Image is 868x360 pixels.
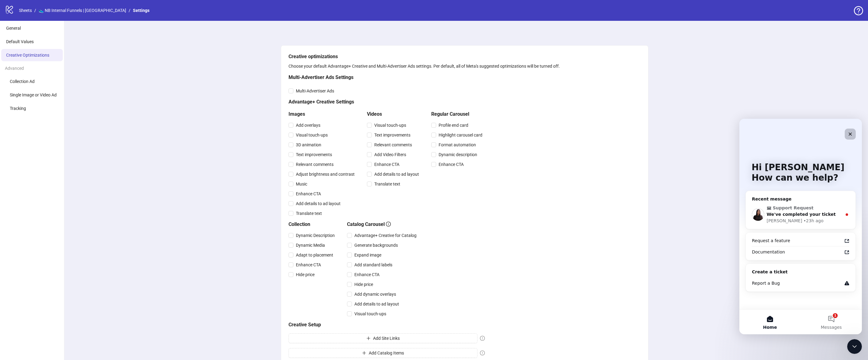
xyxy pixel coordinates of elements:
span: Add details to ad layout [293,200,343,207]
span: Dynamic Description [293,232,337,239]
span: Relevant comments [293,161,336,168]
span: exclamation-circle [480,336,485,341]
span: Add details to ad layout [372,171,421,178]
span: Enhance CTA [352,271,382,278]
button: Add Catalog Items [289,348,477,358]
span: Adapt to placement [293,252,336,258]
span: Tracking [10,106,26,111]
span: Add Site Links [373,336,400,341]
h5: Catalog Carousel [347,221,419,228]
h5: Regular Carousel [431,111,485,118]
span: Add standard labels [352,261,395,268]
span: Collection Ad [10,79,35,84]
h5: Creative Setup [289,321,485,328]
span: Format automation [436,141,478,148]
a: Settings [132,7,151,14]
span: Single Image or Video Ad [10,92,57,97]
span: question-circle [854,6,863,15]
span: Music [293,181,310,187]
iframe: Intercom live chat [739,119,862,334]
span: Text improvements [372,132,413,138]
span: plus [366,336,371,340]
span: Add Catalog Items [369,351,404,355]
button: Add Site Links [289,333,477,343]
span: exclamation-circle [480,351,485,355]
span: Visual touch-ups [352,310,389,317]
span: Visual touch-ups [372,122,409,129]
h5: Collection [289,221,337,228]
h5: Images [289,111,357,118]
span: Add overlays [293,122,323,129]
span: Add Video Filters [372,151,409,158]
a: 👟 NB Internal Funnels | [GEOGRAPHIC_DATA] [37,7,127,14]
span: Enhance CTA [293,261,323,268]
span: Text improvements [293,151,334,158]
h5: Videos [367,111,421,118]
span: Enhance CTA [436,161,466,168]
span: Translate text [372,181,403,187]
span: Translate text [293,210,324,217]
li: / [34,7,36,14]
li: / [129,7,130,14]
span: info-circle [386,222,391,227]
div: Choose your default Advantage+ Creative and Multi-Advertiser Ads settings. Per default, all of Me... [289,63,641,69]
span: Advantage+ Creative for Catalog [352,232,419,239]
span: Enhance CTA [372,161,402,168]
span: Enhance CTA [293,190,323,197]
span: Expand image [352,252,384,258]
span: Relevant comments [372,141,414,148]
span: Default Values [6,39,34,44]
span: Add details to ad layout [352,301,402,307]
span: 3D animation [293,141,324,148]
span: Profile end card [436,122,471,129]
span: Dynamic description [436,151,480,158]
span: Visual touch-ups [293,132,330,138]
span: Creative Optimizations [6,53,49,58]
span: Adjust brightness and contrast [293,171,357,178]
span: Dynamic Media [293,242,327,249]
h5: Multi-Advertiser Ads Settings [289,74,485,81]
iframe: Intercom live chat [847,339,862,354]
span: Highlight carousel card [436,132,485,138]
a: Sheets [18,7,33,14]
span: Add dynamic overlays [352,291,398,298]
span: Generate backgrounds [352,242,400,249]
span: plus [362,351,366,355]
span: General [6,26,21,31]
span: Hide price [293,271,317,278]
h5: Advantage+ Creative Settings [289,98,485,106]
h5: Creative optimizations [289,53,641,60]
span: Hide price [352,281,376,288]
span: Multi-Advertiser Ads [293,88,337,94]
